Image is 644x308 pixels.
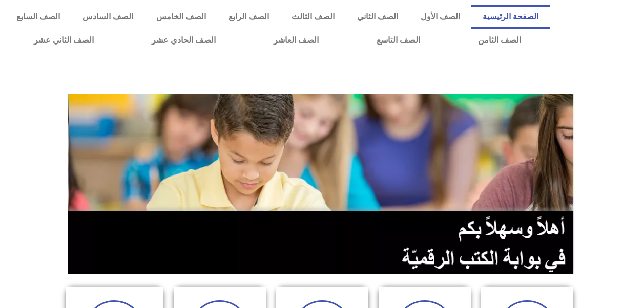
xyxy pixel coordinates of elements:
a: الصف الثاني عشر [5,29,123,52]
a: الصف التاسع [348,29,449,52]
a: الصف الرابع [217,5,280,29]
a: الصف الثالث [280,5,346,29]
a: الصف الأول [409,5,471,29]
a: الصفحة الرئيسية [471,5,550,29]
a: الصف الخامس [144,5,217,29]
a: الصف السابع [5,5,71,29]
a: الصف السادس [71,5,144,29]
a: الصف الثامن [449,29,550,52]
a: الصف الحادي عشر [123,29,245,52]
a: الصف الثاني [346,5,409,29]
a: الصف العاشر [245,29,348,52]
